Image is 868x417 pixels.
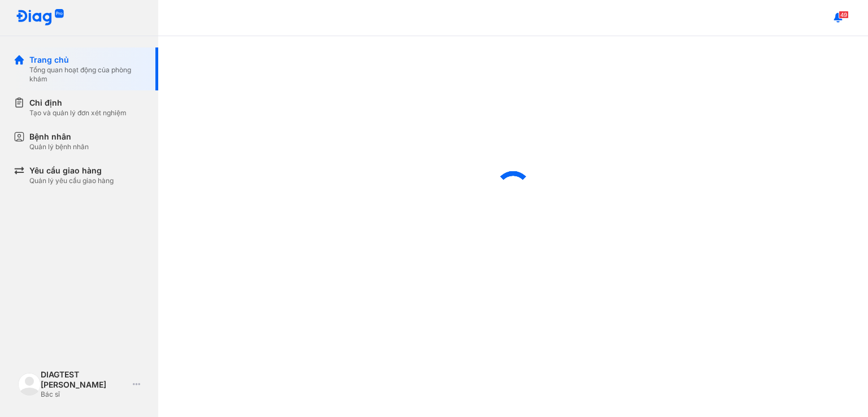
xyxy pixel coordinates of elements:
[29,165,114,176] div: Yêu cầu giao hàng
[18,373,41,396] img: logo
[16,9,64,27] img: logo
[29,66,145,84] div: Tổng quan hoạt động của phòng khám
[29,108,127,118] div: Tạo và quản lý đơn xét nghiệm
[41,370,128,390] div: DIAGTEST [PERSON_NAME]
[29,142,89,151] div: Quản lý bệnh nhân
[839,11,849,19] span: 49
[29,54,145,66] div: Trang chủ
[29,131,89,142] div: Bệnh nhân
[29,176,114,185] div: Quản lý yêu cầu giao hàng
[41,390,128,399] div: Bác sĩ
[29,97,127,108] div: Chỉ định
